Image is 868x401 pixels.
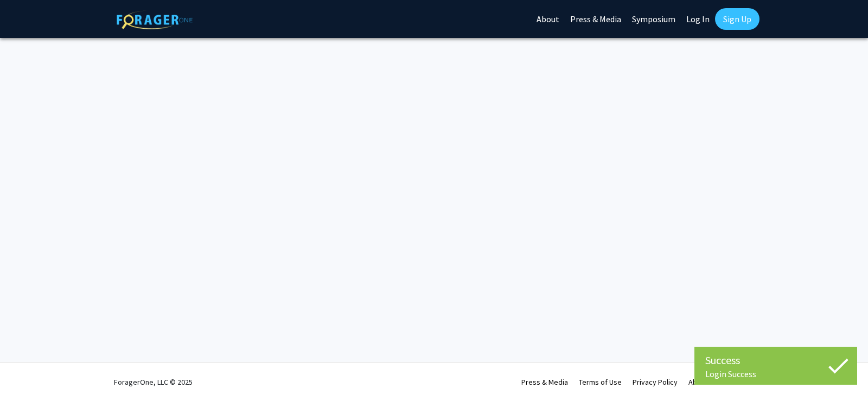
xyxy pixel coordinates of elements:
[688,377,708,387] a: About
[705,352,846,368] div: Success
[705,368,846,379] div: Login Success
[579,377,622,387] a: Terms of Use
[633,377,678,387] a: Privacy Policy
[715,8,759,30] a: Sign Up
[521,377,568,387] a: Press & Media
[114,363,193,401] div: ForagerOne, LLC © 2025
[117,10,193,29] img: ForagerOne Logo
